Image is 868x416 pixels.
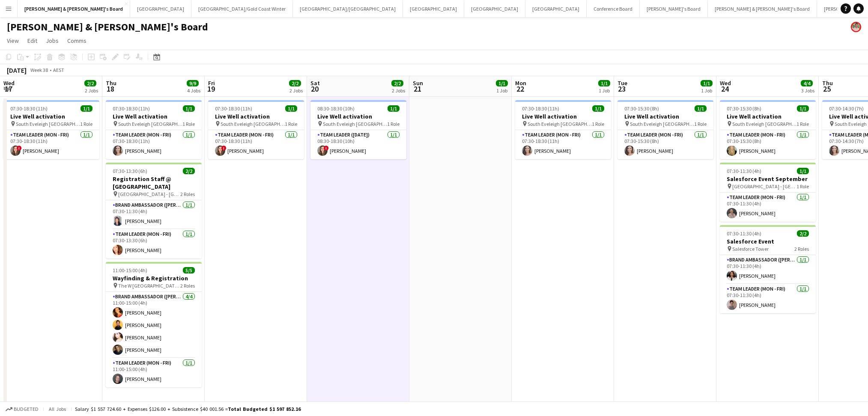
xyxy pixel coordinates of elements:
button: [GEOGRAPHIC_DATA] [403,0,464,17]
div: Salary $1 557 724.60 + Expenses $126.00 + Subsistence $40 001.56 = [75,406,301,412]
button: [GEOGRAPHIC_DATA]/Gold Coast Winter [191,0,293,17]
button: Conference Board [587,0,640,17]
span: Total Budgeted $1 597 852.16 [228,406,301,412]
button: [GEOGRAPHIC_DATA] [464,0,525,17]
button: [GEOGRAPHIC_DATA]/[GEOGRAPHIC_DATA] [293,0,403,17]
button: Budgeted [4,404,40,414]
button: [GEOGRAPHIC_DATA] [525,0,587,17]
button: [PERSON_NAME]'s Board [640,0,708,17]
button: [PERSON_NAME] & [PERSON_NAME]'s Board [18,0,130,17]
button: [PERSON_NAME] & [PERSON_NAME]'s Board [708,0,817,17]
span: All jobs [47,406,68,412]
span: Budgeted [14,406,39,412]
button: [GEOGRAPHIC_DATA] [130,0,191,17]
app-user-avatar: Arrence Torres [851,22,861,32]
